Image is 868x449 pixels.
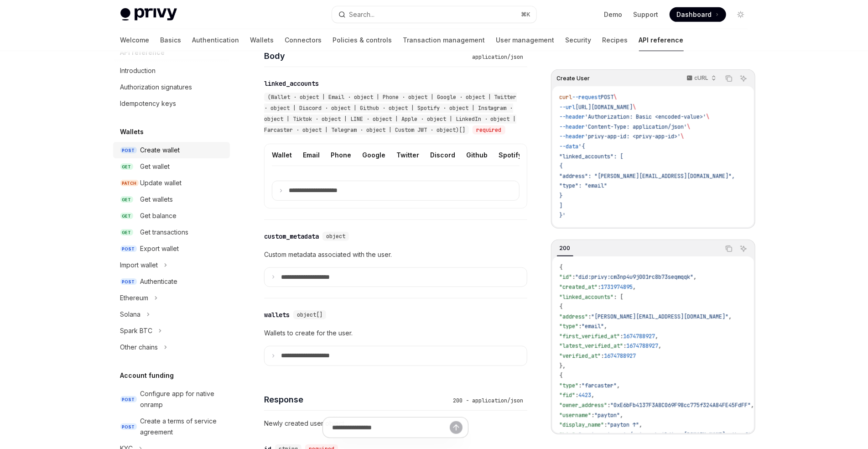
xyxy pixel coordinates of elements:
[560,431,576,439] span: "bio"
[592,313,729,320] span: "[PERSON_NAME][EMAIL_ADDRESS][DOMAIN_NAME]"
[608,402,611,409] span: :
[473,125,505,135] div: required
[450,396,527,405] div: 200 - application/json
[113,158,230,175] a: GETGet wallet
[140,243,179,254] div: Export wallet
[560,392,576,399] span: "fid"
[113,240,230,257] a: POSTExport wallet
[560,153,624,160] span: "linked_accounts": [
[707,113,710,120] span: \
[723,73,735,84] button: Copy the contents from the code block
[120,213,133,219] span: GET
[576,392,579,399] span: :
[113,339,230,355] button: Toggle Other chains section
[113,306,230,323] button: Toggle Solana section
[120,163,133,170] span: GET
[601,283,633,291] span: 1731974895
[560,94,572,101] span: curl
[120,370,174,381] h5: Account funding
[297,311,322,318] span: object[]
[113,273,230,290] a: POSTAuthenticate
[140,178,182,188] div: Update wallet
[560,143,579,150] span: --data
[681,71,720,86] button: cURL
[113,79,230,95] a: Authorization signatures
[633,283,636,291] span: ,
[140,416,224,438] div: Create a terms of service agreement
[140,161,170,172] div: Get wallet
[585,133,681,140] span: 'privy-app-id: <privy-app-id>'
[560,313,588,320] span: "address"
[560,133,585,140] span: --header
[608,421,639,428] span: "payton ↑"
[579,323,582,330] span: :
[601,352,604,360] span: :
[751,402,754,409] span: ,
[560,293,614,301] span: "linked_accounts"
[617,382,620,389] span: ,
[496,29,555,51] a: User management
[588,313,592,320] span: :
[120,245,137,252] span: POST
[264,79,319,88] div: linked_accounts
[733,7,748,22] button: Toggle dark mode
[576,431,579,439] span: :
[521,11,531,18] span: ⌘ K
[560,283,598,291] span: "created_at"
[560,123,585,131] span: --header
[560,303,563,310] span: {
[120,180,139,187] span: PATCH
[113,191,230,208] a: GETGet wallets
[113,323,230,339] button: Toggle Spark BTC section
[659,342,662,350] span: ,
[264,249,527,260] p: Custom metadata associated with the user.
[582,382,617,389] span: "farcaster"
[695,74,709,82] p: cURL
[332,418,450,438] input: Ask a question...
[120,396,137,403] span: POST
[560,342,624,350] span: "latest_verified_at"
[113,95,230,112] a: Idempotency keys
[113,63,230,79] a: Introduction
[120,147,137,154] span: POST
[604,352,636,360] span: 1674788927
[585,113,707,120] span: 'Authorization: Basic <encoded-value>'
[738,73,749,84] button: Ask AI
[120,98,177,109] div: Idempotency keys
[120,309,141,320] div: Solana
[723,243,735,255] button: Copy the contents from the code block
[430,144,455,166] div: Discord
[677,10,712,19] span: Dashboard
[566,29,592,51] a: Security
[604,323,608,330] span: ,
[349,9,375,20] div: Search...
[113,224,230,240] a: GETGet transactions
[140,388,224,410] div: Configure app for native onramp
[655,333,659,340] span: ,
[113,175,230,191] a: PATCHUpdate wallet
[579,392,592,399] span: 4423
[113,386,230,413] a: POSTConfigure app for native onramp
[595,412,620,419] span: "payton"
[140,227,189,238] div: Get transactions
[140,276,178,287] div: Authenticate
[560,333,620,340] span: "first_verified_at"
[639,29,684,51] a: API reference
[560,192,563,199] span: }
[140,145,180,156] div: Create wallet
[560,182,608,189] span: "type": "email"
[572,94,601,101] span: --request
[499,144,522,166] div: Spotify
[120,342,158,353] div: Other chains
[560,113,585,120] span: --header
[620,333,624,340] span: :
[120,260,158,271] div: Import wallet
[113,290,230,306] button: Toggle Ethereum section
[264,310,290,319] div: wallets
[120,65,156,76] div: Introduction
[614,293,624,301] span: : [
[603,29,628,51] a: Recipes
[560,362,566,370] span: },
[560,172,735,180] span: "address": "[PERSON_NAME][EMAIL_ADDRESS][DOMAIN_NAME]",
[192,29,239,51] a: Authentication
